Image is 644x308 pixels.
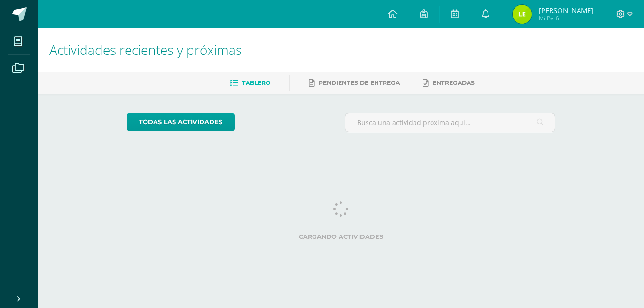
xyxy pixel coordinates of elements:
span: Entregadas [432,79,475,86]
img: 86f30c446fd916061315cc3d93a0319f.png [513,5,532,24]
span: Pendientes de entrega [319,79,400,86]
span: [PERSON_NAME] [539,6,593,15]
a: Entregadas [423,75,475,91]
span: Actividades recientes y próximas [49,41,242,59]
label: Cargando actividades [127,233,556,240]
input: Busca una actividad próxima aquí... [345,113,555,132]
a: Tablero [230,75,270,91]
a: todas las Actividades [127,113,235,131]
a: Pendientes de entrega [309,75,400,91]
span: Mi Perfil [539,14,593,22]
span: Tablero [242,79,270,86]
